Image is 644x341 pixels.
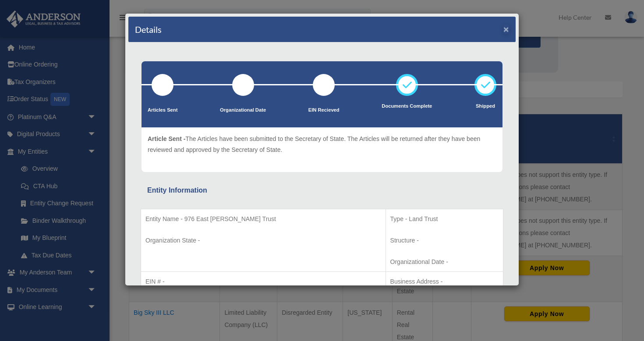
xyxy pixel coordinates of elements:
[145,214,381,225] p: Entity Name - 976 East [PERSON_NAME] Trust
[148,135,185,142] span: Article Sent -
[147,184,497,197] div: Entity Information
[148,106,177,115] p: Articles Sent
[308,106,340,115] p: EIN Recieved
[503,25,509,34] button: ×
[148,134,496,155] p: The Articles have been submitted to the Secretary of State. The Articles will be returned after t...
[390,257,499,267] p: Organizational Date -
[474,102,496,111] p: Shipped
[390,214,499,225] p: Type - Land Trust
[135,23,162,35] h4: Details
[145,235,381,246] p: Organization State -
[145,276,381,287] p: EIN # -
[390,276,499,287] p: Business Address -
[220,106,266,115] p: Organizational Date
[382,102,432,111] p: Documents Complete
[390,235,499,246] p: Structure -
